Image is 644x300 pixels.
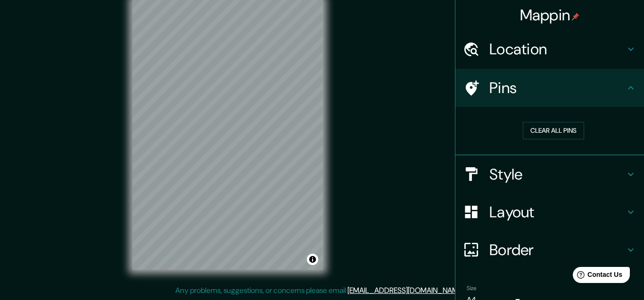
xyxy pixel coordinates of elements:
h4: Style [489,165,625,184]
h4: Mappin [520,6,580,25]
div: Location [455,30,644,68]
a: [EMAIL_ADDRESS][DOMAIN_NAME] [347,285,464,295]
iframe: Help widget launcher [560,263,634,290]
div: Style [455,155,644,193]
h4: Location [489,40,625,59]
button: Clear all pins [523,122,584,139]
h4: Layout [489,203,625,222]
div: Border [455,231,644,269]
h4: Border [489,240,625,259]
div: Pins [455,69,644,107]
img: pin-icon.png [572,13,579,20]
label: Size [467,284,477,292]
p: Any problems, suggestions, or concerns please email . [175,285,465,296]
h4: Pins [489,78,625,97]
div: Layout [455,193,644,231]
button: Toggle attribution [307,254,318,265]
